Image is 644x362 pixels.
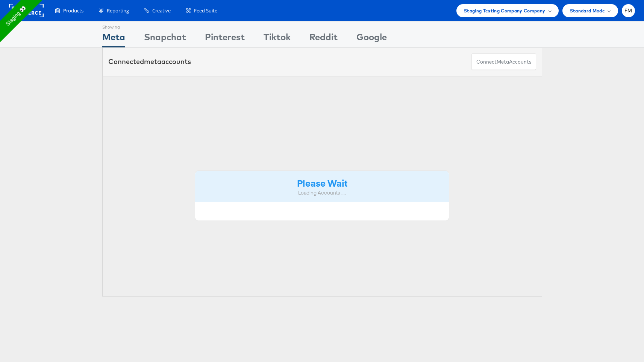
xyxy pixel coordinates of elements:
strong: Please Wait [297,176,347,189]
span: Reporting [107,7,129,14]
div: Showing [102,21,125,30]
span: Feed Suite [194,7,217,14]
span: Staging Testing Company Company [464,7,546,15]
div: Reddit [309,30,338,47]
div: Tiktok [264,30,291,47]
span: meta [497,58,509,65]
div: Google [356,30,387,47]
button: ConnectmetaAccounts [471,53,536,70]
span: Creative [152,7,171,14]
div: Connected accounts [108,57,191,67]
div: Pinterest [205,30,245,47]
div: Loading Accounts .... [201,189,444,196]
span: FM [624,8,632,13]
span: meta [144,57,161,66]
div: Meta [102,30,125,47]
span: Products [63,7,83,14]
div: Snapchat [144,30,186,47]
span: Standard Mode [570,7,605,15]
